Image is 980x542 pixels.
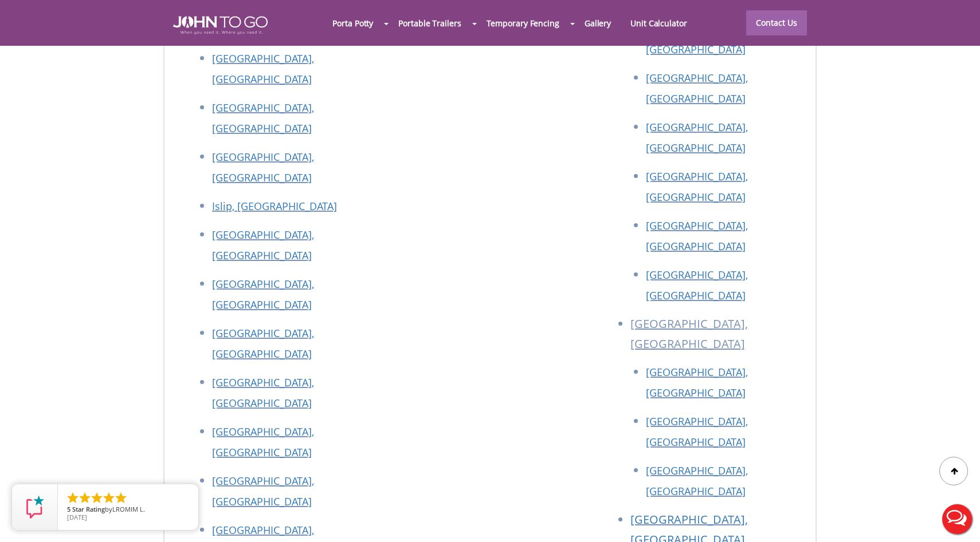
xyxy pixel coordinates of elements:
[67,505,70,513] span: 5
[212,228,314,262] a: [GEOGRAPHIC_DATA], [GEOGRAPHIC_DATA]
[646,365,748,399] a: [GEOGRAPHIC_DATA], [GEOGRAPHIC_DATA]
[212,326,314,361] a: [GEOGRAPHIC_DATA], [GEOGRAPHIC_DATA]
[212,150,314,184] a: [GEOGRAPHIC_DATA], [GEOGRAPHIC_DATA]
[212,101,314,135] a: [GEOGRAPHIC_DATA], [GEOGRAPHIC_DATA]
[323,11,383,35] a: Porta Potty
[102,491,116,505] li: 
[646,464,748,498] a: [GEOGRAPHIC_DATA], [GEOGRAPHIC_DATA]
[746,10,807,35] a: Contact Us
[646,268,748,302] a: [GEOGRAPHIC_DATA], [GEOGRAPHIC_DATA]
[621,11,697,35] a: Unit Calculator
[212,199,337,213] a: Islip, [GEOGRAPHIC_DATA]
[90,491,104,505] li: 
[23,496,46,519] img: Review Rating
[630,314,804,362] li: [GEOGRAPHIC_DATA], [GEOGRAPHIC_DATA]
[72,505,105,513] span: Star Rating
[78,491,92,505] li: 
[646,219,748,253] a: [GEOGRAPHIC_DATA], [GEOGRAPHIC_DATA]
[477,11,569,35] a: Temporary Fencing
[212,52,314,86] a: [GEOGRAPHIC_DATA], [GEOGRAPHIC_DATA]
[67,506,189,514] span: by
[646,71,748,105] a: [GEOGRAPHIC_DATA], [GEOGRAPHIC_DATA]
[389,11,471,35] a: Portable Trailers
[646,169,748,204] a: [GEOGRAPHIC_DATA], [GEOGRAPHIC_DATA]
[112,505,145,513] span: LROMIM L.
[646,22,748,56] a: [GEOGRAPHIC_DATA], [GEOGRAPHIC_DATA]
[66,491,80,505] li: 
[173,16,268,34] img: JOHN to go
[646,414,748,449] a: [GEOGRAPHIC_DATA], [GEOGRAPHIC_DATA]
[646,120,748,155] a: [GEOGRAPHIC_DATA], [GEOGRAPHIC_DATA]
[212,277,314,311] a: [GEOGRAPHIC_DATA], [GEOGRAPHIC_DATA]
[212,474,314,508] a: [GEOGRAPHIC_DATA], [GEOGRAPHIC_DATA]
[114,491,128,505] li: 
[575,11,621,35] a: Gallery
[934,496,980,542] button: Live Chat
[212,375,314,410] a: [GEOGRAPHIC_DATA], [GEOGRAPHIC_DATA]
[212,425,314,459] a: [GEOGRAPHIC_DATA], [GEOGRAPHIC_DATA]
[67,513,87,521] span: [DATE]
